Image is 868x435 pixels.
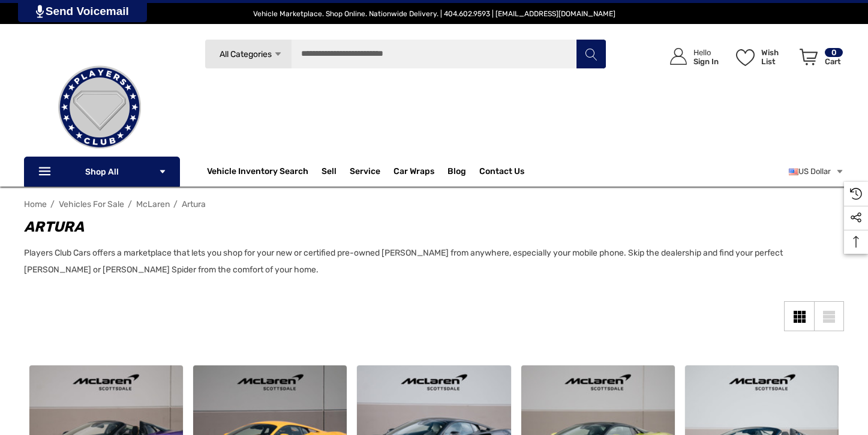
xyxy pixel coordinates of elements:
[576,39,606,69] button: Search
[322,166,337,179] span: Sell
[784,301,814,331] a: Grid View
[40,47,160,167] img: Players Club | Cars For Sale
[394,166,434,179] span: Car Wraps
[59,199,124,209] a: Vehicles For Sale
[761,48,793,66] p: Wish List
[205,39,292,69] a: All Categories Icon Arrow Down Icon Arrow Up
[37,165,55,179] svg: Icon Line
[736,49,755,66] svg: Wish List
[656,36,725,77] a: Sign in
[350,166,380,179] a: Service
[24,199,47,209] a: Home
[253,10,615,18] span: Vehicle Marketplace. Shop Online. Nationwide Delivery. | 404.602.9593 | [EMAIL_ADDRESS][DOMAIN_NAME]
[207,166,308,179] a: Vehicle Inventory Search
[789,160,844,184] a: USD
[136,199,170,209] a: McLaren
[844,236,868,248] svg: Top
[794,36,844,83] a: Cart with 0 items
[24,194,844,215] nav: Breadcrumb
[800,49,818,65] svg: Review Your Cart
[220,49,272,59] span: All Categories
[850,188,862,200] svg: Recently Viewed
[24,216,832,238] h1: Artura
[394,160,447,184] a: Car Wraps
[670,48,687,65] svg: Icon User Account
[447,166,466,179] a: Blog
[693,57,719,66] p: Sign In
[693,48,719,57] p: Hello
[322,160,350,184] a: Sell
[36,5,44,18] img: PjwhLS0gR2VuZXJhdG9yOiBHcmF2aXQuaW8gLS0+PHN2ZyB4bWxucz0iaHR0cDovL3d3dy53My5vcmcvMjAwMC9zdmciIHhtb...
[274,50,283,59] svg: Icon Arrow Down
[24,157,180,187] p: Shop All
[182,199,206,209] a: Artura
[158,167,167,176] svg: Icon Arrow Down
[825,48,843,57] p: 0
[814,301,844,331] a: List View
[479,166,524,179] a: Contact Us
[731,36,794,77] a: Wish List Wish List
[24,245,832,278] p: Players Club Cars offers a marketplace that lets you shop for your new or certified pre-owned [PE...
[850,212,862,224] svg: Social Media
[825,57,843,66] p: Cart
